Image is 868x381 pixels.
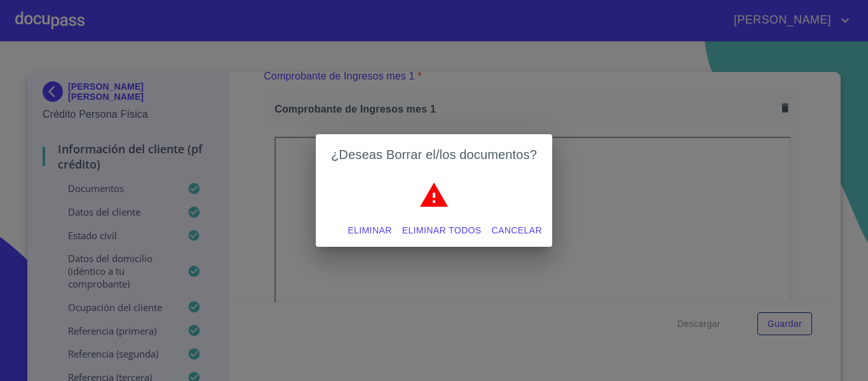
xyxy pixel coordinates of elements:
[402,223,482,239] span: Eliminar todos
[487,219,547,242] button: Cancelar
[348,223,391,239] span: Eliminar
[331,144,537,165] h2: ¿Deseas Borrar el/los documentos?
[492,223,542,239] span: Cancelar
[342,219,397,242] button: Eliminar
[397,219,487,242] button: Eliminar todos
